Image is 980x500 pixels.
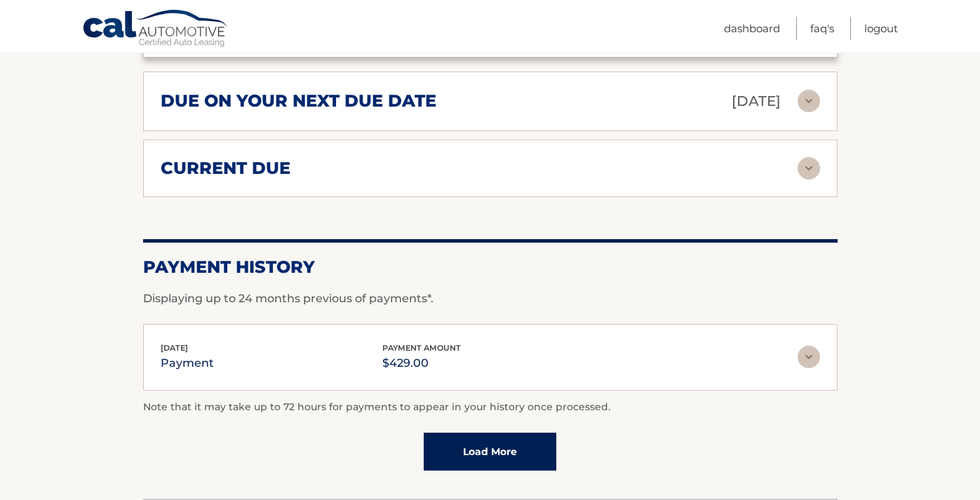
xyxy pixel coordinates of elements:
[810,17,834,40] a: FAQ's
[798,157,820,180] img: accordion-rest.svg
[161,90,436,112] h2: due on your next due date
[143,399,838,416] p: Note that it may take up to 72 hours for payments to appear in your history once processed.
[382,343,461,353] span: payment amount
[161,353,214,373] p: payment
[724,17,780,40] a: Dashboard
[161,343,188,353] span: [DATE]
[864,17,898,40] a: Logout
[161,158,290,179] h2: current due
[143,290,838,307] p: Displaying up to 24 months previous of payments*.
[143,257,838,278] h2: Payment History
[798,90,820,112] img: accordion-rest.svg
[382,353,461,373] p: $429.00
[732,89,781,114] p: [DATE]
[798,346,820,368] img: accordion-rest.svg
[424,433,556,471] a: Load More
[82,9,229,50] a: Cal Automotive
